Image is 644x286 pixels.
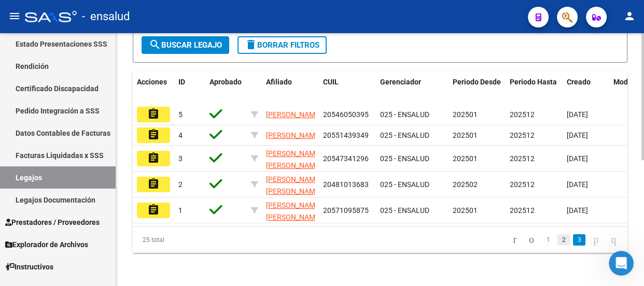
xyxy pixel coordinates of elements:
[30,8,46,24] img: Profile image for Fin
[33,207,41,215] button: Selector de gif
[510,110,535,119] span: 202512
[319,71,376,105] datatable-header-cell: CUIL
[262,71,319,105] datatable-header-cell: Afiliado
[8,146,199,177] div: Sandra dice…
[178,131,183,139] span: 4
[380,110,429,119] span: 025 - ENSALUD
[147,178,160,190] mat-icon: assignment
[563,71,609,105] datatable-header-cell: Creado
[556,231,571,249] li: page 2
[9,185,199,203] textarea: Escribe un mensaje...
[82,5,130,28] span: - ensalud
[16,207,24,215] button: Selector de emoji
[380,180,429,189] span: 025 - ENSALUD
[182,6,201,25] div: Cerrar
[17,50,162,131] div: La funcionalidad del box de agregar prestadores y su documentación habilitante [MEDICAL_DATA] es ...
[133,71,174,105] datatable-header-cell: Acciones
[567,206,588,214] span: [DATE]
[178,206,183,214] span: 1
[323,180,369,189] span: 20481013683
[609,251,634,276] iframe: Intercom live chat
[7,6,26,26] button: go back
[266,110,321,119] span: [PERSON_NAME]
[266,175,321,195] span: [PERSON_NAME] [PERSON_NAME]
[162,6,182,26] button: Inicio
[178,203,194,219] button: Enviar un mensaje…
[147,204,160,216] mat-icon: assignment
[147,108,160,120] mat-icon: assignment
[380,78,421,86] span: Gerenciador
[589,234,603,246] a: go to next page
[266,78,292,86] span: Afiliado
[453,180,478,189] span: 202502
[133,227,230,253] div: 25 total
[8,10,21,22] mat-icon: menu
[149,38,161,51] mat-icon: search
[510,206,535,214] span: 202512
[8,176,149,199] div: De nada, ¡Que tenga un lindo dia!
[540,231,556,249] li: page 1
[323,154,369,163] span: 20547341296
[567,154,588,163] span: [DATE]
[524,234,539,246] a: go to previous page
[323,131,369,139] span: 20551439349
[178,110,183,119] span: 5
[174,71,205,105] datatable-header-cell: ID
[453,131,478,139] span: 202501
[178,78,185,86] span: ID
[542,234,554,246] a: 1
[567,110,588,119] span: [DATE]
[323,78,339,86] span: CUIL
[149,40,222,50] span: Buscar Legajo
[178,154,183,163] span: 3
[606,234,621,246] a: go to last page
[453,206,478,214] span: 202501
[323,206,369,214] span: 20571095875
[178,180,183,189] span: 2
[5,217,100,228] span: Prestadores / Proveedores
[147,152,160,164] mat-icon: assignment
[123,146,199,168] div: perfecto gracias
[623,10,636,22] mat-icon: person
[209,78,242,86] span: Aprobado
[49,207,58,215] button: Adjuntar un archivo
[573,234,585,246] a: 3
[245,40,319,50] span: Borrar Filtros
[205,71,247,105] datatable-header-cell: Aprobado
[137,78,167,86] span: Acciones
[132,152,191,162] div: perfecto gracias
[5,261,53,273] span: Instructivos
[508,234,521,246] a: go to first page
[510,131,535,139] span: 202512
[245,38,257,51] mat-icon: delete
[237,36,327,54] button: Borrar Filtros
[453,110,478,119] span: 202501
[380,131,429,139] span: 025 - ENSALUD
[323,110,369,119] span: 20546050395
[510,154,535,163] span: 202512
[266,149,321,169] span: [PERSON_NAME] [PERSON_NAME]
[567,131,588,139] span: [DATE]
[266,131,321,139] span: [PERSON_NAME]
[567,78,591,86] span: Creado
[266,201,321,221] span: [PERSON_NAME] [PERSON_NAME]
[506,71,563,105] datatable-header-cell: Periodo Hasta
[17,182,141,193] div: De nada, ¡Que tenga un lindo dia!
[50,4,63,12] h1: Fin
[567,180,588,189] span: [DATE]
[376,71,449,105] datatable-header-cell: Gerenciador
[510,180,535,189] span: 202512
[5,239,88,250] span: Explorador de Archivos
[453,78,501,86] span: Periodo Desde
[380,154,429,163] span: 025 - ENSALUD
[142,36,229,54] button: Buscar Legajo
[449,71,506,105] datatable-header-cell: Periodo Desde
[453,154,478,163] span: 202501
[147,128,160,141] mat-icon: assignment
[510,78,557,86] span: Periodo Hasta
[8,44,170,137] div: La funcionalidad del box de agregar prestadores y su documentación habilitante [MEDICAL_DATA] es ...
[8,176,199,222] div: Soporte dice…
[571,231,587,249] li: page 3
[50,12,159,28] p: El equipo también puede ayudar
[380,206,429,214] span: 025 - ENSALUD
